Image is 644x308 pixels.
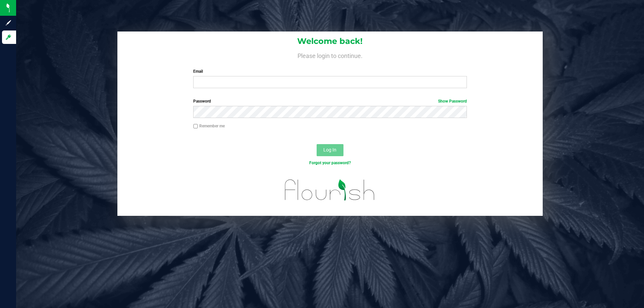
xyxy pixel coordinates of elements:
[309,161,351,165] a: Forgot your password?
[193,68,467,74] label: Email
[193,124,198,129] input: Remember me
[117,37,543,46] h1: Welcome back!
[193,123,225,129] label: Remember me
[277,173,383,207] img: flourish_logo.svg
[5,19,12,26] inline-svg: Sign up
[317,144,343,156] button: Log In
[438,99,467,104] a: Show Password
[323,147,336,152] span: Log In
[193,99,211,104] span: Password
[5,34,12,41] inline-svg: Log in
[117,51,543,59] h4: Please login to continue.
